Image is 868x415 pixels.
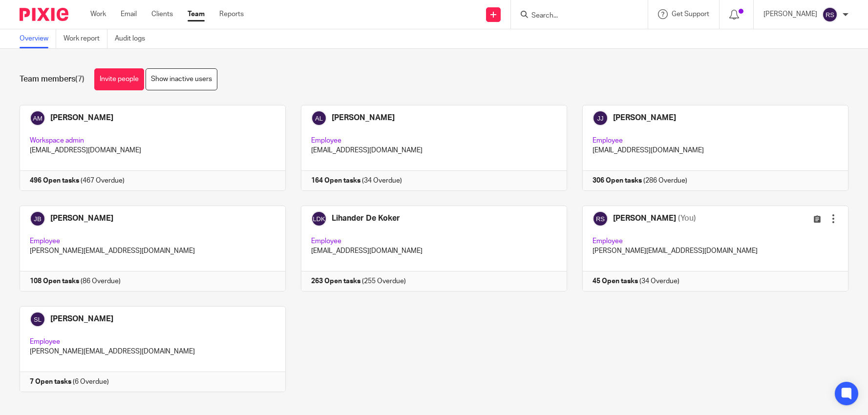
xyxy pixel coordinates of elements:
a: Work [90,9,106,19]
a: Clients [151,9,173,19]
a: Reports [219,9,244,19]
span: Get Support [672,11,709,18]
p: [PERSON_NAME] [763,9,817,19]
h1: Team members [20,74,85,84]
img: Pixie [20,8,68,21]
a: Email [121,9,137,19]
img: svg%3E [822,7,838,22]
a: Show inactive users [146,68,217,90]
a: Audit logs [115,29,152,48]
a: Work report [64,29,107,48]
input: Search [530,12,618,21]
a: Invite people [94,68,144,90]
a: Team [188,9,205,19]
a: Overview [20,29,56,48]
span: (7) [75,75,85,83]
